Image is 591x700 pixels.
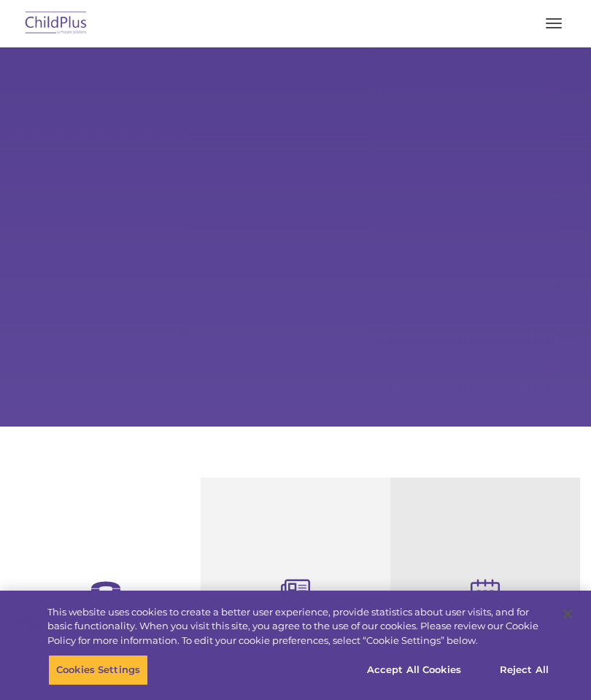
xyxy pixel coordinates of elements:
[48,655,148,685] button: Cookies Settings
[47,605,550,648] div: This website uses cookies to create a better user experience, provide statistics about user visit...
[479,655,570,685] button: Reject All
[359,655,469,685] button: Accept All Cookies
[22,7,90,41] img: ChildPlus by Procare Solutions
[552,598,584,630] button: Close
